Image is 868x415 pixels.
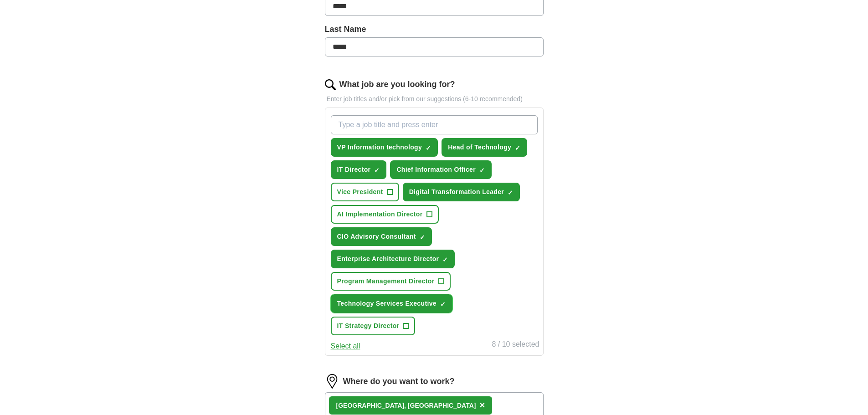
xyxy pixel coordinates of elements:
[426,144,431,152] span: ✓
[331,317,416,335] button: IT Strategy Director
[337,143,422,152] span: VP Information technology
[337,232,416,241] span: CIO Advisory Consultant
[420,234,425,241] span: ✓
[325,23,544,36] label: Last Name
[409,187,504,197] span: Digital Transformation Leader
[442,256,448,263] span: ✓
[396,165,476,174] span: Chief Information Officer
[374,167,380,174] span: ✓
[390,160,492,179] button: Chief Information Officer✓
[448,143,511,152] span: Head of Technology
[403,183,520,201] button: Digital Transformation Leader✓
[331,294,452,313] button: Technology Services Executive✓
[331,160,387,179] button: IT Director✓
[337,187,383,197] span: Vice President
[331,272,451,291] button: Program Management Director
[337,165,371,174] span: IT Director
[336,401,476,410] div: [GEOGRAPHIC_DATA], [GEOGRAPHIC_DATA]
[337,321,400,331] span: IT Strategy Director
[331,138,438,157] button: VP Information technology✓
[337,299,437,308] span: Technology Services Executive
[442,138,527,157] button: Head of Technology✓
[492,339,539,352] div: 8 / 10 selected
[331,205,439,224] button: AI Implementation Director
[339,78,455,91] label: What job are you looking for?
[331,341,360,352] button: Select all
[508,189,513,196] span: ✓
[343,375,455,388] label: Where do you want to work?
[479,167,485,174] span: ✓
[325,79,336,90] img: search.png
[331,250,455,268] button: Enterprise Architecture Director✓
[479,400,485,410] span: ×
[331,115,538,134] input: Type a job title and press enter
[337,254,439,264] span: Enterprise Architecture Director
[337,210,423,219] span: AI Implementation Director
[325,94,544,104] p: Enter job titles and/or pick from our suggestions (6-10 recommended)
[325,374,339,389] img: location.png
[440,301,446,308] span: ✓
[331,227,432,246] button: CIO Advisory Consultant✓
[331,183,399,201] button: Vice President
[515,144,520,152] span: ✓
[337,277,435,286] span: Program Management Director
[479,399,485,412] button: ×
